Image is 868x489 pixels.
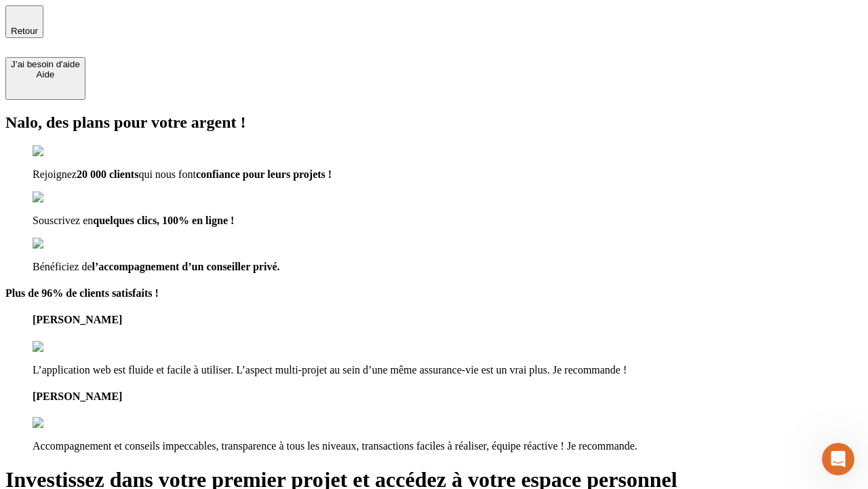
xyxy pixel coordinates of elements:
h4: [PERSON_NAME] [33,314,863,326]
p: L’application web est fluide et facile à utiliser. L’aspect multi-projet au sein d’une même assur... [33,364,863,376]
span: confiance pour leurs projets ! [196,168,332,180]
p: Accompagnement et conseils impeccables, transparence à tous les niveaux, transactions faciles à r... [33,440,863,452]
div: Aide [11,69,80,79]
span: qui nous font [138,168,195,180]
img: checkmark [33,145,91,158]
img: reviews stars [33,341,100,353]
button: J’ai besoin d'aideAide [5,57,85,100]
iframe: Intercom live chat [822,443,854,475]
button: Retour [5,5,43,38]
h2: Nalo, des plans pour votre argent ! [5,113,863,132]
h4: Plus de 96% de clients satisfaits ! [5,287,863,300]
span: Rejoignez [33,168,77,180]
span: quelques clics, 100% en ligne ! [93,215,234,226]
span: Retour [11,26,38,36]
span: Bénéficiez de [33,261,92,272]
h4: [PERSON_NAME] [33,391,863,403]
div: J’ai besoin d'aide [11,59,80,69]
img: checkmark [33,238,91,250]
span: Souscrivez en [33,215,93,226]
span: 20 000 clients [77,168,139,180]
span: l’accompagnement d’un conseiller privé. [92,261,280,272]
img: reviews stars [33,417,100,429]
img: checkmark [33,192,91,204]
